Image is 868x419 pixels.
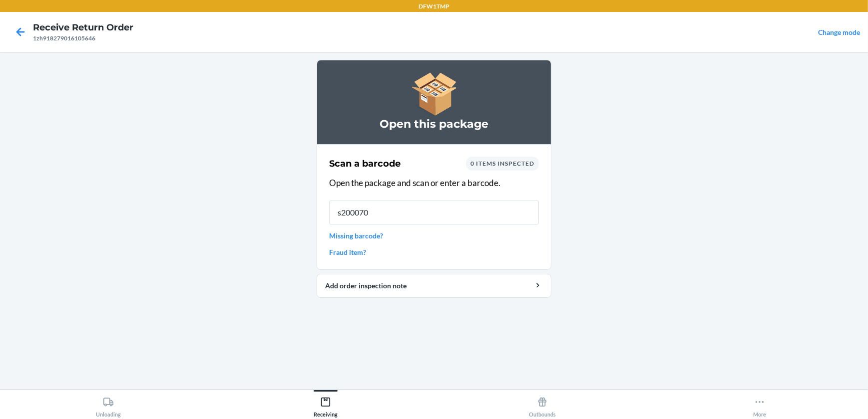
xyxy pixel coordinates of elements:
a: Change mode [818,28,860,36]
h4: Receive Return Order [33,21,133,34]
p: Open the package and scan or enter a barcode. [329,177,539,190]
a: Missing barcode? [329,230,539,241]
button: Receiving [217,390,434,418]
input: Barcode [329,201,539,224]
div: Add order inspection note [325,280,543,291]
div: Receiving [314,393,338,418]
h3: Open this package [329,116,539,132]
a: Fraud item? [329,247,539,257]
h2: Scan a barcode [329,157,401,170]
div: Unloading [96,393,121,418]
p: DFW1TMP [419,2,449,11]
div: Outbounds [529,393,556,418]
span: 0 items inspected [470,160,534,167]
button: Outbounds [434,390,651,418]
div: More [753,393,766,418]
div: 1zh918279016105646 [33,34,133,43]
button: Add order inspection note [317,274,551,298]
